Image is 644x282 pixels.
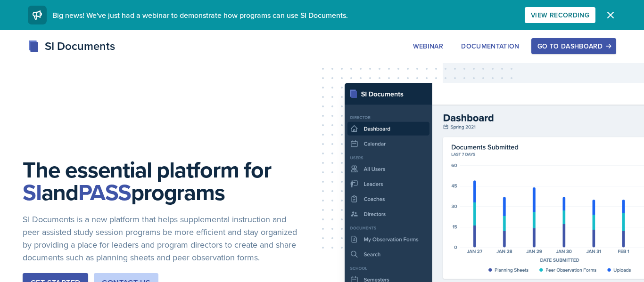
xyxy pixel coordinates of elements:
[407,38,449,54] button: Webinar
[531,11,589,19] div: View Recording
[455,38,526,54] button: Documentation
[531,38,616,54] button: Go to Dashboard
[413,42,443,50] div: Webinar
[52,10,348,20] span: Big news! We've just had a webinar to demonstrate how programs can use SI Documents.
[461,42,520,50] div: Documentation
[537,42,610,50] div: Go to Dashboard
[28,38,115,55] div: SI Documents
[525,7,595,23] button: View Recording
